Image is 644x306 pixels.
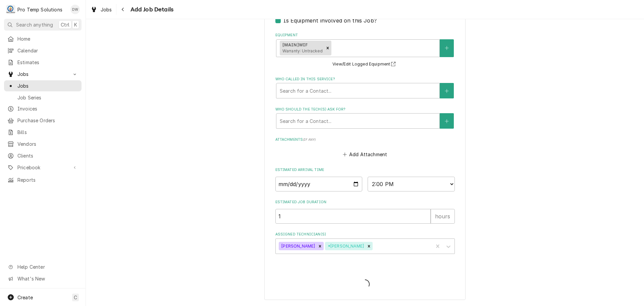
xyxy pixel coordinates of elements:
svg: Create New Contact [445,119,449,124]
a: Go to Pricebook [4,162,82,173]
button: Add Attachment [341,150,388,159]
svg: Create New Contact [445,89,449,93]
svg: Create New Equipment [445,46,449,50]
span: Create [17,295,33,300]
label: Who should the tech(s) ask for? [275,107,455,112]
span: Estimates [17,59,78,66]
span: Jobs [17,82,78,89]
span: ( if any ) [303,138,316,141]
div: *[PERSON_NAME] [325,242,365,251]
button: Create New Equipment [440,39,454,57]
span: Loading... [275,277,455,292]
span: Calendar [17,47,78,54]
div: P [6,5,15,14]
span: K [74,21,77,28]
label: Who called in this service? [275,77,455,82]
div: DW [70,5,80,14]
a: Jobs [4,80,82,91]
div: Estimated Job Duration [275,200,455,223]
button: Create New Contact [440,83,454,98]
div: Assigned Technician(s) [275,232,455,254]
button: View/Edit Logged Equipment [331,60,398,69]
a: Reports [4,174,82,185]
a: Calendar [4,45,82,56]
a: Invoices [4,103,82,114]
a: Bills [4,127,82,138]
select: Time Select [368,177,455,191]
a: Purchase Orders [4,115,82,126]
button: Search anythingCtrlK [4,19,82,31]
button: Create New Contact [440,113,454,129]
span: Pricebook [17,164,68,171]
div: Dana Williams's Avatar [70,5,80,14]
span: What's New [17,275,77,282]
label: Attachments [275,137,455,142]
label: Equipment [275,33,455,38]
div: [PERSON_NAME] [279,242,316,251]
label: Is Equipment involved on this Job? [283,16,377,25]
a: Go to Help Center [4,261,82,272]
span: Clients [17,152,78,159]
strong: [MAIN] WIF [282,42,308,47]
span: Invoices [17,105,78,112]
label: Estimated Job Duration [275,200,455,205]
span: Help Center [17,263,77,270]
span: Bills [17,129,78,136]
div: Estimated Arrival Time [275,167,455,191]
div: Remove [object Object] [324,41,331,55]
span: Vendors [17,140,78,147]
div: Pro Temp Solutions's Avatar [6,5,15,14]
a: Go to Jobs [4,69,82,80]
span: Ctrl [61,21,69,28]
span: Reports [17,176,78,183]
a: Clients [4,150,82,161]
span: Jobs [17,71,68,78]
div: Equipment [275,33,455,68]
a: Jobs [88,4,115,15]
div: Who should the tech(s) ask for? [275,107,455,129]
a: Go to What's New [4,273,82,284]
span: Jobs [101,6,112,13]
div: Who called in this service? [275,77,455,98]
a: Estimates [4,57,82,68]
span: Search anything [16,21,53,28]
div: hours [431,209,455,224]
div: Remove *Kevin Williams [365,242,373,251]
a: Home [4,33,82,44]
div: Pro Temp Solutions [17,6,62,13]
span: Add Job Details [128,5,173,14]
div: Attachments [275,137,455,159]
div: Remove Dakota Williams [316,242,324,251]
a: Job Series [4,92,82,103]
span: C [74,294,77,301]
span: Warranty: Untracked [282,48,323,53]
label: Assigned Technician(s) [275,232,455,237]
span: Home [17,35,78,42]
span: Job Series [17,94,78,101]
button: Navigate back [118,4,128,15]
span: Purchase Orders [17,117,78,124]
input: Date [275,177,363,191]
a: Vendors [4,138,82,149]
label: Estimated Arrival Time [275,167,455,173]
